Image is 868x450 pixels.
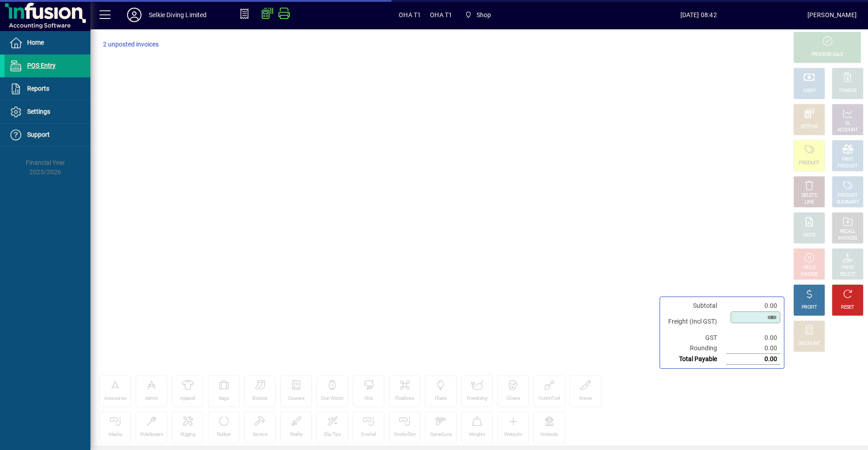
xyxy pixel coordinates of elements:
[469,431,485,438] div: Weights
[726,301,780,311] td: 0.00
[807,8,857,22] div: [PERSON_NAME]
[664,301,726,311] td: Subtotal
[802,192,817,199] div: DELETE
[108,431,123,438] div: Masks
[467,395,487,402] div: Freediving
[842,264,854,271] div: PRICE
[836,199,859,206] div: SUMMARY
[288,395,304,402] div: Courses
[364,395,373,402] div: Fins
[664,343,726,354] td: Rounding
[798,340,820,347] div: DISCOUNT
[726,343,780,354] td: 0.00
[27,62,56,69] span: POS Entry
[839,88,857,94] div: CHARGE
[837,163,858,170] div: PRODUCT
[838,235,857,242] div: INVOICES
[120,7,149,23] button: Profile
[140,431,163,438] div: PoleSpears
[726,354,780,365] td: 0.00
[538,395,560,402] div: HuntinTool
[842,156,853,163] div: MISC
[841,304,854,311] div: RESET
[104,395,126,402] div: Acessories
[801,124,818,130] div: EFTPOS
[506,395,520,402] div: Gloves
[579,395,592,402] div: Knives
[840,228,856,235] div: RECALL
[840,271,856,278] div: SELECT
[217,431,231,438] div: Rubber
[27,108,50,115] span: Settings
[435,395,447,402] div: Floats
[805,199,814,206] div: LINE
[324,431,341,438] div: Slip Tips
[803,88,815,94] div: CASH
[476,8,491,22] span: Shop
[837,192,858,199] div: PRODUCT
[801,271,817,278] div: INVOICE
[811,51,843,58] div: PROCESS SALE
[726,333,780,343] td: 0.00
[5,101,90,123] a: Settings
[664,311,726,333] td: Freight (Incl GST)
[180,431,195,438] div: Rigging
[145,395,158,402] div: Admin
[361,431,376,438] div: Snorkel
[504,431,522,438] div: Wetsuit+
[27,85,49,92] span: Reports
[252,395,267,402] div: Booties
[149,8,207,22] div: Selkie Diving Limited
[103,40,159,49] span: 2 unposted invoices
[5,32,90,54] a: Home
[803,264,815,271] div: HOLD
[799,160,819,167] div: PRODUCT
[394,431,415,438] div: SnorkelSet
[99,37,162,53] button: 2 unposted invoices
[5,124,90,146] a: Support
[5,78,90,100] a: Reports
[27,39,44,46] span: Home
[27,131,50,138] span: Support
[219,395,229,402] div: Bags
[461,7,495,23] span: Shop
[803,232,815,239] div: NOTE
[399,8,421,22] span: OHA T1
[845,120,851,127] div: GL
[430,8,452,22] span: OHA T1
[290,431,303,438] div: Shafts
[395,395,414,402] div: Floatlines
[664,354,726,365] td: Total Payable
[321,395,343,402] div: Dive Watch
[180,395,195,402] div: Apparel
[837,127,858,134] div: ACCOUNT
[664,333,726,343] td: GST
[802,304,817,311] div: PROFIT
[540,431,558,438] div: Wetsuits
[253,431,267,438] div: Service
[430,431,452,438] div: SpearGuns
[590,8,807,22] span: [DATE] 08:42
